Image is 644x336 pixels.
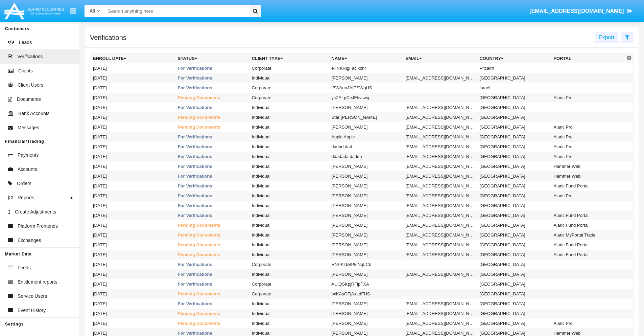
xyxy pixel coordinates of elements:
[18,152,39,159] span: Payments
[90,63,175,73] td: [DATE]
[90,53,175,64] th: Enroll Date
[403,230,477,240] td: [EMAIL_ADDRESS][DOMAIN_NAME]
[249,309,329,318] td: Individual
[175,73,249,83] td: For Verifications
[90,250,175,260] td: [DATE]
[175,318,249,328] td: Pending Documents
[90,230,175,240] td: [DATE]
[249,318,329,328] td: Individual
[90,309,175,318] td: [DATE]
[249,299,329,309] td: Individual
[403,112,477,122] td: [EMAIL_ADDRESS][DOMAIN_NAME]
[249,191,329,201] td: Individual
[477,63,551,73] td: Pitcairn
[90,152,175,161] td: [DATE]
[90,220,175,230] td: [DATE]
[175,191,249,201] td: For Verifications
[329,181,403,191] td: [PERSON_NAME]
[329,240,403,250] td: [PERSON_NAME]
[329,112,403,122] td: Star [PERSON_NAME]
[477,250,551,260] td: [GEOGRAPHIC_DATA]
[329,83,403,93] td: iBWAunJAIESWgUS
[477,112,551,122] td: [GEOGRAPHIC_DATA]
[551,210,625,220] td: Alaric Fund Portal
[477,220,551,230] td: [GEOGRAPHIC_DATA]
[85,7,105,15] a: All
[329,230,403,240] td: [PERSON_NAME]
[18,82,43,89] span: Client Users
[90,93,175,103] td: [DATE]
[90,73,175,83] td: [DATE]
[249,83,329,93] td: Corporate
[477,318,551,328] td: [GEOGRAPHIC_DATA]
[18,194,34,201] span: Reports
[477,289,551,299] td: [GEOGRAPHIC_DATA]
[90,83,175,93] td: [DATE]
[175,279,249,289] td: For Verifications
[329,122,403,132] td: [PERSON_NAME]
[249,152,329,161] td: Individual
[18,237,41,244] span: Exchanges
[17,53,43,60] span: Verifications
[249,181,329,191] td: Individual
[529,8,624,14] span: [EMAIL_ADDRESS][DOMAIN_NAME]
[329,191,403,201] td: [PERSON_NAME]
[90,35,126,40] h5: Verifications
[175,161,249,171] td: For Verifications
[175,309,249,318] td: Pending Documents
[477,269,551,279] td: [GEOGRAPHIC_DATA]
[18,223,58,230] span: Platform Frontends
[90,269,175,279] td: [DATE]
[249,171,329,181] td: Individual
[477,309,551,318] td: [GEOGRAPHIC_DATA]
[90,240,175,250] td: [DATE]
[551,122,625,132] td: Alaric Pro
[403,161,477,171] td: [EMAIL_ADDRESS][DOMAIN_NAME]
[403,122,477,132] td: [EMAIL_ADDRESS][DOMAIN_NAME]
[249,260,329,269] td: Corporate
[329,299,403,309] td: [PERSON_NAME]
[329,103,403,112] td: [PERSON_NAME]
[90,103,175,112] td: [DATE]
[477,260,551,269] td: [GEOGRAPHIC_DATA]
[551,152,625,161] td: Alaric Pro
[477,230,551,240] td: [GEOGRAPHIC_DATA]
[403,309,477,318] td: [EMAIL_ADDRESS][DOMAIN_NAME]
[249,289,329,299] td: Corporate
[175,63,249,73] td: For Verifications
[175,210,249,220] td: For Verifications
[105,5,247,17] input: Search
[175,93,249,103] td: Pending Documents
[90,142,175,152] td: [DATE]
[477,210,551,220] td: [GEOGRAPHIC_DATA]
[175,201,249,210] td: For Verifications
[477,279,551,289] td: [GEOGRAPHIC_DATA]
[18,278,57,286] span: Entitlement reports
[90,112,175,122] td: [DATE]
[329,309,403,318] td: [PERSON_NAME]
[175,260,249,269] td: For Verifications
[329,73,403,83] td: [PERSON_NAME]
[403,299,477,309] td: [EMAIL_ADDRESS][DOMAIN_NAME]
[477,142,551,152] td: [GEOGRAPHIC_DATA]
[477,299,551,309] td: [GEOGRAPHIC_DATA]
[175,171,249,181] td: For Verifications
[90,171,175,181] td: [DATE]
[175,83,249,93] td: For Verifications
[3,1,65,21] img: Logo image
[551,132,625,142] td: Alaric Pro
[403,181,477,191] td: [EMAIL_ADDRESS][DOMAIN_NAME]
[403,318,477,328] td: [EMAIL_ADDRESS][DOMAIN_NAME]
[551,240,625,250] td: Alaric Fund Portal
[15,208,56,216] span: Create Adjustments
[403,269,477,279] td: [EMAIL_ADDRESS][DOMAIN_NAME]
[551,142,625,152] td: Alaric Pro
[175,103,249,112] td: For Verifications
[175,289,249,299] td: Pending Documents
[477,83,551,93] td: Israel
[477,240,551,250] td: [GEOGRAPHIC_DATA]
[249,132,329,142] td: Individual
[175,220,249,230] td: Pending Documents
[90,122,175,132] td: [DATE]
[249,112,329,122] td: Individual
